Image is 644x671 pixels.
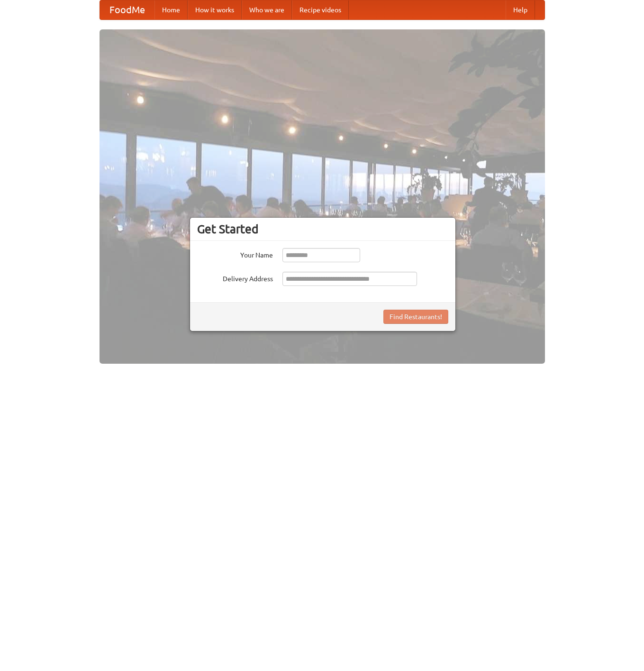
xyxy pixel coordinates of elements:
[506,0,535,19] a: Help
[197,222,448,236] h3: Get Started
[154,0,188,19] a: Home
[242,0,292,19] a: Who we are
[197,272,273,284] label: Delivery Address
[197,248,273,260] label: Your Name
[188,0,242,19] a: How it works
[292,0,349,19] a: Recipe videos
[383,310,448,324] button: Find Restaurants!
[100,0,154,19] a: FoodMe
